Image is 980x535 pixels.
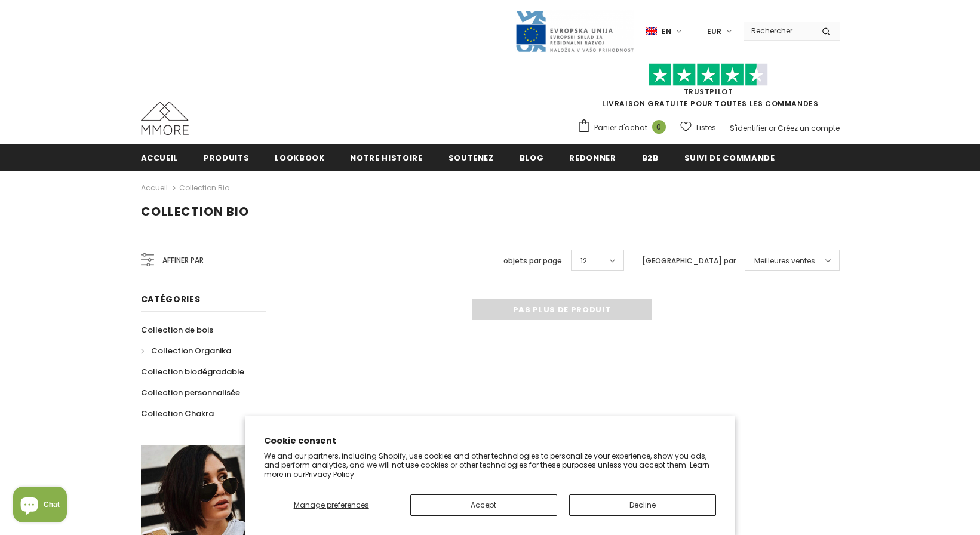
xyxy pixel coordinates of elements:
a: Produits [204,144,249,171]
button: Manage preferences [264,494,398,516]
span: Redonner [569,152,616,164]
h2: Cookie consent [264,435,716,447]
a: S'identifier [730,123,767,133]
a: Blog [520,144,544,171]
a: TrustPilot [684,87,733,97]
label: objets par page [503,255,562,267]
p: We and our partners, including Shopify, use cookies and other technologies to personalize your ex... [264,451,716,479]
a: Redonner [569,144,616,171]
span: soutenez [448,152,494,164]
label: [GEOGRAPHIC_DATA] par [642,255,736,267]
span: EUR [707,26,721,38]
a: Notre histoire [350,144,422,171]
img: Faites confiance aux étoiles pilotes [649,63,768,87]
a: Accueil [141,181,168,195]
span: or [769,123,776,133]
a: Collection personnalisée [141,382,240,403]
a: Collection Bio [179,183,229,193]
a: Collection biodégradable [141,361,244,382]
a: Listes [680,117,716,138]
span: Listes [696,122,716,134]
span: Produits [204,152,249,164]
span: Collection biodégradable [141,366,244,377]
button: Accept [410,494,557,516]
a: Lookbook [275,144,324,171]
span: Accueil [141,152,179,164]
span: Blog [520,152,544,164]
span: Collection de bois [141,324,213,336]
span: LIVRAISON GRATUITE POUR TOUTES LES COMMANDES [577,69,840,109]
a: Collection de bois [141,319,213,340]
img: Cas MMORE [141,102,189,135]
a: Créez un compte [778,123,840,133]
a: Collection Organika [141,340,231,361]
span: Catégories [141,293,201,305]
span: Collection personnalisée [141,387,240,398]
input: Search Site [744,22,813,39]
span: Meilleures ventes [754,255,815,267]
a: B2B [642,144,659,171]
span: Collection Chakra [141,408,214,419]
span: Affiner par [162,254,204,267]
a: Accueil [141,144,179,171]
img: Javni Razpis [515,10,634,53]
img: i-lang-1.png [646,26,657,36]
span: Panier d'achat [594,122,647,134]
span: 0 [652,120,666,134]
a: Javni Razpis [515,26,634,36]
inbox-online-store-chat: Shopify online store chat [10,487,70,525]
span: Manage preferences [294,500,369,510]
span: Lookbook [275,152,324,164]
a: Privacy Policy [305,469,354,479]
span: Collection Organika [151,345,231,356]
button: Decline [569,494,716,516]
span: Collection Bio [141,203,249,220]
span: 12 [580,255,587,267]
span: B2B [642,152,659,164]
a: Panier d'achat 0 [577,119,672,137]
span: en [662,26,671,38]
span: Notre histoire [350,152,422,164]
span: Suivi de commande [684,152,775,164]
a: soutenez [448,144,494,171]
a: Collection Chakra [141,403,214,424]
a: Suivi de commande [684,144,775,171]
